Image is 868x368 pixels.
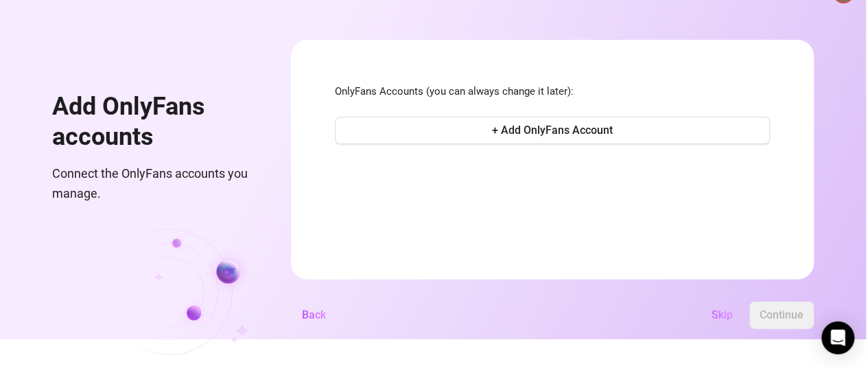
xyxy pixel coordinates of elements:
[335,117,770,144] button: + Add OnlyFans Account
[749,301,814,329] button: Continue
[492,124,613,137] span: + Add OnlyFans Account
[302,308,326,321] span: Back
[335,84,770,100] span: OnlyFans Accounts (you can always change it later):
[52,92,258,152] h1: Add OnlyFans accounts
[291,301,337,329] button: Back
[701,301,744,329] button: Skip
[821,321,854,354] div: Open Intercom Messenger
[52,164,258,203] span: Connect the OnlyFans accounts you manage.
[712,308,733,321] span: Skip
